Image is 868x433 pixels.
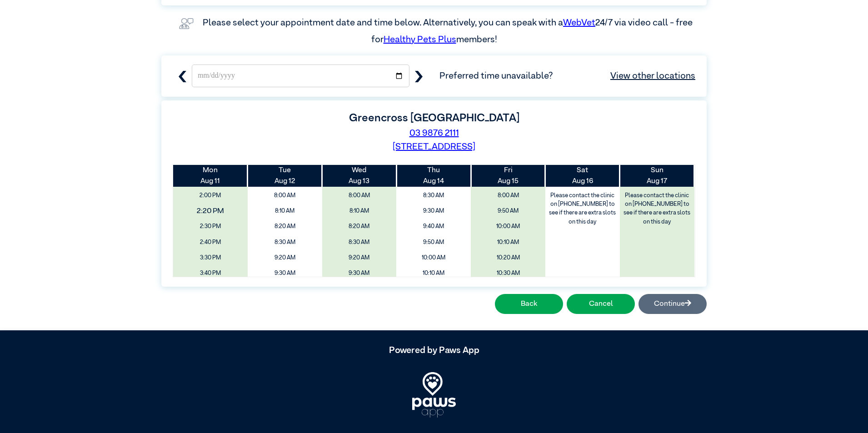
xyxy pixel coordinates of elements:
span: 9:30 AM [399,204,468,218]
button: Cancel [567,294,635,314]
span: 10:20 AM [474,251,542,264]
th: Aug 12 [248,165,322,187]
img: PawsApp [412,372,456,418]
span: 2:30 PM [176,220,244,233]
label: Please contact the clinic on [PHONE_NUMBER] to see if there are extra slots on this day [546,189,619,229]
label: Please select your appointment date and time below. Alternatively, you can speak with a 24/7 via ... [203,18,694,44]
span: 8:20 AM [251,220,319,233]
span: 2:00 PM [176,189,244,202]
span: 8:00 AM [325,189,394,202]
span: 2:40 PM [176,236,244,249]
span: 10:00 AM [399,251,468,264]
span: 10:10 AM [399,267,468,280]
button: Back [495,294,563,314]
span: 9:50 AM [399,236,468,249]
span: 9:20 AM [325,251,394,264]
span: 9:20 AM [251,251,319,264]
a: View other locations [610,69,695,83]
span: Preferred time unavailable? [439,69,695,83]
span: 8:30 AM [251,236,319,249]
label: Greencross [GEOGRAPHIC_DATA] [349,113,519,124]
span: 9:30 AM [325,267,394,280]
th: Aug 15 [471,165,545,187]
span: 8:00 AM [474,189,542,202]
a: Healthy Pets Plus [384,35,456,44]
th: Aug 16 [545,165,620,187]
img: vet [175,15,197,33]
span: 2:20 PM [166,203,255,220]
th: Aug 14 [396,165,471,187]
span: 10:00 AM [474,220,542,233]
span: 9:50 AM [474,204,542,218]
span: 8:10 AM [251,204,319,218]
span: 8:00 AM [251,189,319,202]
a: 03 9876 2111 [409,129,459,138]
th: Aug 11 [173,165,248,187]
span: 3:30 PM [176,251,244,264]
span: 3:40 PM [176,267,244,280]
span: 8:10 AM [325,204,394,218]
span: 9:40 AM [399,220,468,233]
a: WebVet [563,18,595,27]
th: Aug 13 [322,165,397,187]
label: Please contact the clinic on [PHONE_NUMBER] to see if there are extra slots on this day [621,189,693,229]
span: 10:30 AM [474,267,542,280]
span: 8:30 AM [325,236,394,249]
span: 8:30 AM [399,189,468,202]
span: 10:10 AM [474,236,542,249]
span: 9:30 AM [251,267,319,280]
a: [STREET_ADDRESS] [393,142,475,151]
h5: Powered by Paws App [161,345,707,356]
span: 8:20 AM [325,220,394,233]
th: Aug 17 [620,165,694,187]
